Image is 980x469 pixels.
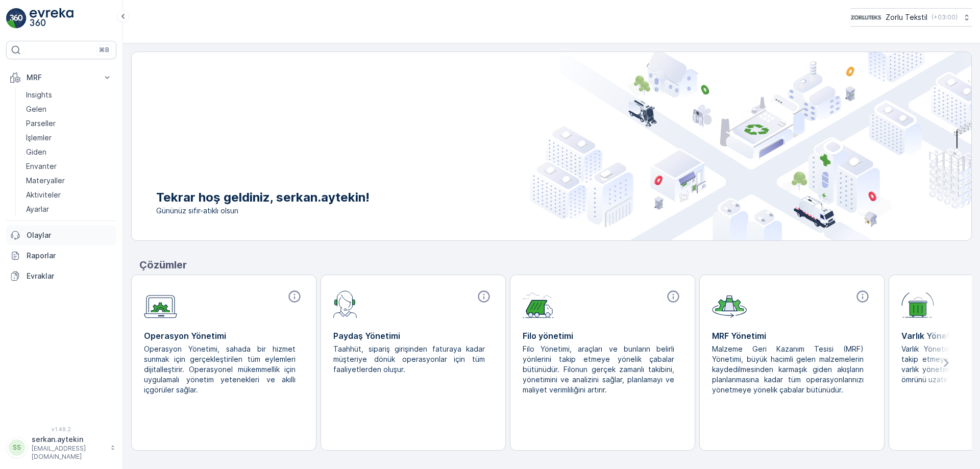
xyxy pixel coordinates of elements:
[6,8,27,29] img: logo
[932,13,958,21] p: ( +03:00 )
[901,289,934,318] img: module-icon
[333,344,485,375] p: Taahhüt, sipariş girişinden faturaya kadar müşteriye dönük operasyonlar için tüm faaliyetlerden o...
[22,202,116,216] a: Ayarlar
[26,176,65,186] p: Materyaller
[9,439,25,456] div: SS
[26,147,46,157] p: Giden
[27,271,112,281] p: Evraklar
[139,257,972,273] p: Çözümler
[712,289,747,318] img: module-icon
[850,8,972,27] button: Zorlu Tekstil(+03:00)
[712,344,864,395] p: Malzeme Geri Kazanım Tesisi (MRF) Yönetimi, büyük hacimli gelen malzemelerin kaydedilmesinden kar...
[6,245,116,266] a: Raporlar
[6,426,116,432] span: v 1.49.2
[26,90,52,100] p: Insights
[712,330,872,342] p: MRF Yönetimi
[22,116,116,131] a: Parseller
[22,102,116,116] a: Gelen
[99,46,109,54] p: ⌘B
[26,190,61,200] p: Aktiviteler
[26,161,57,171] p: Envanter
[6,225,116,245] a: Olaylar
[22,131,116,145] a: İşlemler
[22,88,116,102] a: Insights
[6,67,116,88] button: MRF
[22,188,116,202] a: Aktiviteler
[523,344,674,395] p: Filo Yönetimi, araçları ve bunların belirli yönlerini takip etmeye yönelik çabalar bütünüdür. Fil...
[850,12,881,23] img: 6-1-9-3_wQBzyll.png
[523,289,554,318] img: module-icon
[144,289,177,318] img: module-icon
[156,189,370,206] p: Tekrar hoş geldiniz, serkan.aytekin!
[27,230,112,240] p: Olaylar
[22,145,116,159] a: Giden
[6,434,116,461] button: SSserkan.aytekin[EMAIL_ADDRESS][DOMAIN_NAME]
[144,330,304,342] p: Operasyon Yönetimi
[144,344,296,395] p: Operasyon Yönetimi, sahada bir hizmet sunmak için gerçekleştirilen tüm eylemleri dijitalleştirir....
[156,206,370,216] span: Gününüz sıfır-atıklı olsun
[30,8,73,29] img: logo_light-DOdMpM7g.png
[27,251,112,261] p: Raporlar
[32,434,105,445] p: serkan.aytekin
[32,445,105,461] p: [EMAIL_ADDRESS][DOMAIN_NAME]
[22,159,116,174] a: Envanter
[523,330,682,342] p: Filo yönetimi
[6,266,116,286] a: Evraklar
[333,330,493,342] p: Paydaş Yönetimi
[26,118,56,129] p: Parseller
[886,12,927,22] p: Zorlu Tekstil
[333,289,357,318] img: module-icon
[26,133,52,143] p: İşlemler
[530,52,971,240] img: city illustration
[27,72,96,83] p: MRF
[26,104,46,114] p: Gelen
[26,204,49,214] p: Ayarlar
[22,174,116,188] a: Materyaller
